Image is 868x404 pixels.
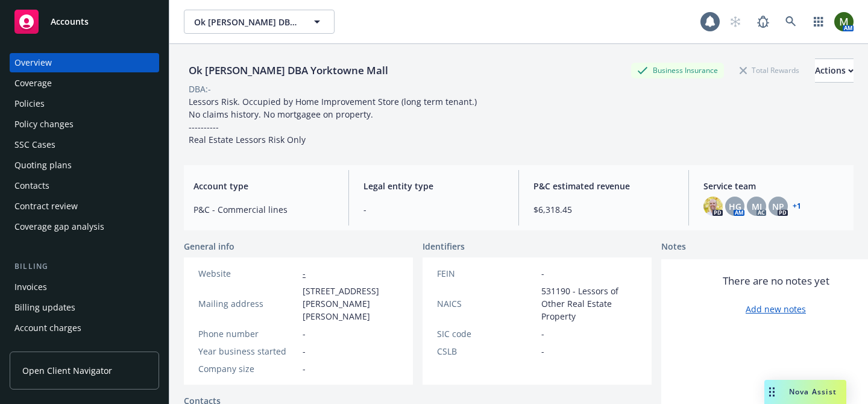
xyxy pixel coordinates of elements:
[14,197,78,216] div: Contract review
[661,240,686,254] span: Notes
[746,303,806,315] a: Add new notes
[198,345,298,358] div: Year business started
[807,10,831,34] a: Switch app
[834,12,854,31] img: photo
[303,345,306,358] span: -
[14,115,74,134] div: Policy changes
[541,345,544,358] span: -
[703,180,844,192] span: Service team
[10,217,159,236] a: Coverage gap analysis
[51,17,89,27] span: Accounts
[303,362,306,375] span: -
[10,298,159,317] a: Billing updates
[14,74,52,93] div: Coverage
[437,345,536,358] div: CSLB
[533,203,674,216] span: $6,318.45
[10,339,159,358] a: Installment plans
[193,203,334,216] span: P&C - Commercial lines
[10,74,159,93] a: Coverage
[10,176,159,195] a: Contacts
[793,203,801,210] a: +1
[10,94,159,113] a: Policies
[723,274,829,288] span: There are no notes yet
[184,10,335,34] button: Ok [PERSON_NAME] DBA Yorktowne Mall
[10,260,159,273] div: Billing
[14,53,52,72] div: Overview
[815,59,854,82] div: Actions
[10,53,159,72] a: Overview
[541,327,544,340] span: -
[184,240,234,253] span: General info
[198,267,298,280] div: Website
[437,297,536,310] div: NAICS
[14,339,85,358] div: Installment plans
[303,268,306,279] a: -
[194,16,298,28] span: Ok [PERSON_NAME] DBA Yorktowne Mall
[631,63,724,78] div: Business Insurance
[437,327,536,340] div: SIC code
[14,217,104,236] div: Coverage gap analysis
[729,200,741,213] span: HG
[363,203,504,216] span: -
[184,63,393,78] div: Ok [PERSON_NAME] DBA Yorktowne Mall
[751,10,775,34] a: Report a Bug
[14,156,72,175] div: Quoting plans
[815,58,854,83] button: Actions
[734,63,805,78] div: Total Rewards
[541,285,637,323] span: 531190 - Lessors of Other Real Estate Property
[10,197,159,216] a: Contract review
[789,387,837,397] span: Nova Assist
[14,176,49,195] div: Contacts
[189,83,211,95] div: DBA: -
[779,10,803,34] a: Search
[703,197,723,216] img: photo
[752,200,762,213] span: MJ
[10,318,159,338] a: Account charges
[10,135,159,154] a: SSC Cases
[423,240,465,253] span: Identifiers
[193,180,334,192] span: Account type
[14,298,75,317] div: Billing updates
[772,200,784,213] span: NP
[14,277,47,297] div: Invoices
[363,180,504,192] span: Legal entity type
[14,318,81,338] div: Account charges
[303,285,398,323] span: [STREET_ADDRESS][PERSON_NAME][PERSON_NAME]
[10,5,159,39] a: Accounts
[533,180,674,192] span: P&C estimated revenue
[10,156,159,175] a: Quoting plans
[22,364,112,377] span: Open Client Navigator
[303,327,306,340] span: -
[198,297,298,310] div: Mailing address
[198,327,298,340] div: Phone number
[10,277,159,297] a: Invoices
[189,96,477,145] span: Lessors Risk. Occupied by Home Improvement Store (long term tenant.) No claims history. No mortga...
[541,267,544,280] span: -
[14,135,55,154] div: SSC Cases
[14,94,45,113] div: Policies
[723,10,747,34] a: Start snowing
[10,115,159,134] a: Policy changes
[764,380,846,404] button: Nova Assist
[437,267,536,280] div: FEIN
[764,380,779,404] div: Drag to move
[198,362,298,375] div: Company size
